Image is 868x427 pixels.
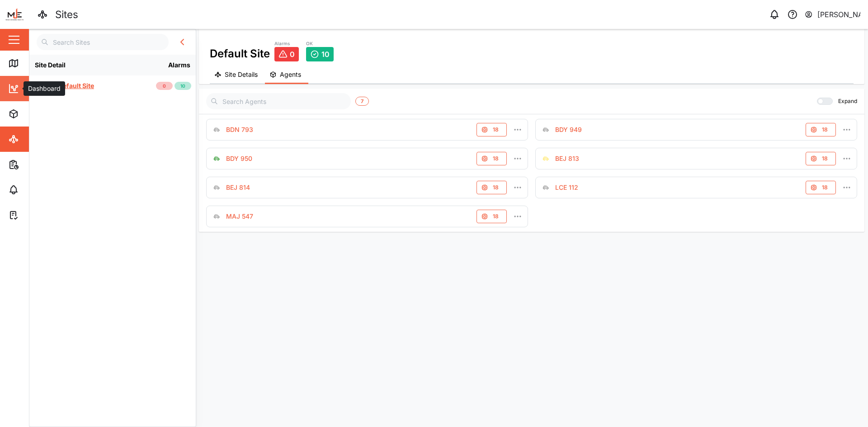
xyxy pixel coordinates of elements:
[539,152,581,165] a: BEJ 813
[280,71,301,78] span: Agents
[37,34,169,50] input: Search Sites
[5,5,24,24] img: Main Logo
[206,93,351,109] input: Search Agents
[555,125,582,135] div: BDY 949
[555,154,579,164] div: BEJ 813
[555,183,578,192] div: LCE 112
[24,160,54,169] div: Reports
[806,152,836,165] button: 18
[24,84,64,94] div: Dashboard
[226,183,250,192] div: BEJ 814
[24,109,52,119] div: Assets
[24,185,52,195] div: Alarms
[306,40,334,47] div: OK
[361,97,363,105] span: 7
[806,181,836,194] button: 18
[226,125,253,135] div: BDN 793
[833,98,857,105] label: Expand
[180,82,186,89] span: 10
[476,152,507,165] button: 18
[210,181,252,194] a: BEJ 814
[210,123,255,136] a: BDN 793
[822,152,829,165] span: 18
[539,181,580,194] a: LCE 112
[822,123,829,136] span: 18
[210,210,255,223] a: MAJ 547
[225,71,258,78] span: Site Details
[210,152,255,165] a: BDY 950
[55,7,78,23] div: Sites
[24,58,44,68] div: Map
[35,60,157,70] div: Site Detail
[58,81,94,91] div: Default Site
[274,40,299,47] div: Alarms
[493,181,500,194] span: 18
[493,123,500,136] span: 18
[539,123,584,136] a: BDY 949
[210,40,270,62] div: Default Site
[274,47,299,61] a: 0
[24,210,48,220] div: Tasks
[476,210,507,223] button: 18
[476,181,507,194] button: 18
[163,82,166,89] span: 0
[804,8,861,21] button: [PERSON_NAME]
[168,60,190,70] div: Alarms
[806,123,836,136] button: 18
[493,152,500,165] span: 18
[493,210,500,223] span: 18
[817,9,861,20] div: [PERSON_NAME]
[476,123,507,136] button: 18
[226,211,253,221] div: MAJ 547
[24,134,45,144] div: Sites
[321,50,330,58] span: 10
[290,50,295,58] span: 0
[822,181,829,194] span: 18
[226,154,252,164] div: BDY 950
